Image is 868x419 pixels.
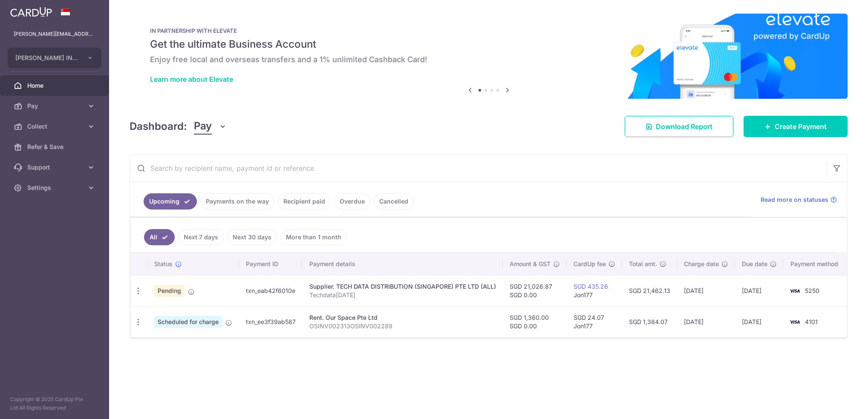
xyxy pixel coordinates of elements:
[194,118,212,135] span: Pay
[154,316,222,328] span: Scheduled for charge
[14,30,95,38] p: [PERSON_NAME][EMAIL_ADDRESS][PERSON_NAME][DOMAIN_NAME]
[677,275,735,306] td: [DATE]
[309,282,496,291] div: Supplier. TECH DATA DISTRIBUTION (SINGAPORE) PTE LTD (ALL)
[280,229,347,245] a: More than 1 month
[735,275,784,306] td: [DATE]
[150,27,827,34] p: IN PARTNERSHIP WITH ELEVATE
[574,283,608,290] a: SGD 435.26
[805,318,818,325] span: 4101
[150,75,233,83] a: Learn more about Elevate
[200,193,274,209] a: Payments on the way
[309,322,496,330] p: OSINV002313OSINV002289
[178,229,224,245] a: Next 7 days
[27,122,84,131] span: Collect
[629,260,657,268] span: Total amt.
[194,118,227,135] button: Pay
[735,306,784,337] td: [DATE]
[761,195,837,204] a: Read more on statuses
[154,285,185,297] span: Pending
[374,193,414,209] a: Cancelled
[744,116,848,137] a: Create Payment
[239,275,303,306] td: txn_eab42f6010e
[27,81,84,90] span: Home
[622,275,677,306] td: SGD 21,462.13
[656,121,712,132] span: Download Report
[805,287,819,294] span: 5250
[27,102,84,110] span: Pay
[130,14,848,99] img: Renovation banner
[144,229,175,245] a: All
[278,193,331,209] a: Recipient paid
[625,116,733,137] a: Download Report
[10,7,52,17] img: CardUp
[150,37,827,51] h5: Get the ultimate Business Account
[622,306,677,337] td: SGD 1,384.07
[334,193,370,209] a: Overdue
[15,54,78,62] span: [PERSON_NAME] INNOVATIONS TECHNOLOGIES PTE. LTD.
[510,260,551,268] span: Amount & GST
[567,306,622,337] td: SGD 24.07 Jon177
[786,317,803,327] img: Bank Card
[130,119,187,134] h4: Dashboard:
[309,313,496,322] div: Rent. Our Space Pte Ltd
[130,155,827,182] input: Search by recipient name, payment id or reference
[8,48,101,68] button: [PERSON_NAME] INNOVATIONS TECHNOLOGIES PTE. LTD.
[503,275,567,306] td: SGD 21,026.87 SGD 0.00
[677,306,735,337] td: [DATE]
[303,253,503,275] th: Payment details
[786,286,803,296] img: Bank Card
[742,260,767,268] span: Due date
[144,193,197,209] a: Upcoming
[227,229,277,245] a: Next 30 days
[239,306,303,337] td: txn_ee3f39ab587
[27,163,84,172] span: Support
[150,55,827,65] h6: Enjoy free local and overseas transfers and a 1% unlimited Cashback Card!
[567,275,622,306] td: Jon177
[775,121,827,132] span: Create Payment
[574,260,606,268] span: CardUp fee
[27,184,84,192] span: Settings
[154,260,173,268] span: Status
[239,253,303,275] th: Payment ID
[27,143,84,151] span: Refer & Save
[309,291,496,299] p: Techdata[DATE]
[761,195,828,204] span: Read more on statuses
[503,306,567,337] td: SGD 1,360.00 SGD 0.00
[784,253,848,275] th: Payment method
[684,260,719,268] span: Charge date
